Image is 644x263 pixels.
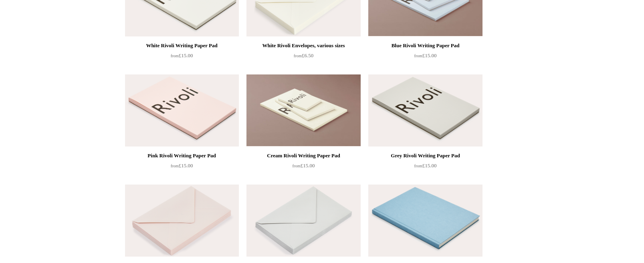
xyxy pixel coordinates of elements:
[293,164,301,168] span: from
[246,185,360,257] a: Grey Rivoli Envelopes, various sizes Grey Rivoli Envelopes, various sizes
[414,163,437,169] span: £15.00
[294,52,313,58] span: £6.50
[248,151,358,161] div: Cream Rivoli Writing Paper Pad
[171,52,193,58] span: £15.00
[125,41,239,74] a: White Rivoli Writing Paper Pad from£15.00
[246,74,360,147] img: Cream Rivoli Writing Paper Pad
[368,185,482,257] img: Blue Tokyo Memo Hardback Sketchbook
[171,163,193,169] span: £15.00
[414,52,437,58] span: £15.00
[125,185,239,257] a: Pink Rivoli Envelopes, various sizes Pink Rivoli Envelopes, various sizes
[246,74,360,147] a: Cream Rivoli Writing Paper Pad Cream Rivoli Writing Paper Pad
[368,185,482,257] a: Blue Tokyo Memo Hardback Sketchbook Blue Tokyo Memo Hardback Sketchbook
[125,185,239,257] img: Pink Rivoli Envelopes, various sizes
[414,164,422,168] span: from
[368,74,482,147] a: Grey Rivoli Writing Paper Pad Grey Rivoli Writing Paper Pad
[368,74,482,147] img: Grey Rivoli Writing Paper Pad
[246,185,360,257] img: Grey Rivoli Envelopes, various sizes
[293,163,315,169] span: £15.00
[370,151,480,161] div: Grey Rivoli Writing Paper Pad
[127,41,237,50] div: White Rivoli Writing Paper Pad
[171,164,179,168] span: from
[127,151,237,161] div: Pink Rivoli Writing Paper Pad
[246,151,360,184] a: Cream Rivoli Writing Paper Pad from£15.00
[368,151,482,184] a: Grey Rivoli Writing Paper Pad from£15.00
[125,74,239,147] img: Pink Rivoli Writing Paper Pad
[125,74,239,147] a: Pink Rivoli Writing Paper Pad Pink Rivoli Writing Paper Pad
[248,41,358,50] div: White Rivoli Envelopes, various sizes
[171,54,179,58] span: from
[246,41,360,74] a: White Rivoli Envelopes, various sizes from£6.50
[368,41,482,74] a: Blue Rivoli Writing Paper Pad from£15.00
[294,54,302,58] span: from
[370,41,480,50] div: Blue Rivoli Writing Paper Pad
[125,151,239,184] a: Pink Rivoli Writing Paper Pad from£15.00
[414,54,422,58] span: from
